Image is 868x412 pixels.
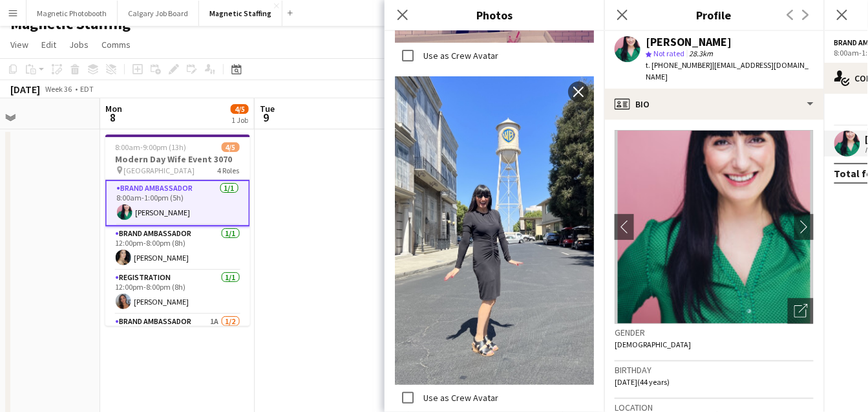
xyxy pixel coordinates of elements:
span: 4/5 [222,142,240,152]
div: [PERSON_NAME] [646,36,732,48]
span: Comms [101,39,131,50]
h3: Gender [615,327,814,338]
span: Edit [41,39,56,50]
span: 9 [258,110,275,125]
app-job-card: 8:00am-9:00pm (13h)4/5Modern Day Wife Event 3070 [GEOGRAPHIC_DATA]4 RolesBrand Ambassador1/18:00a... [105,135,250,326]
h3: Modern Day Wife Event 3070 [105,153,250,165]
app-card-role: Registration1/112:00pm-8:00pm (8h)[PERSON_NAME] [105,270,250,314]
button: Magnetic Photobooth [26,1,118,26]
a: Comms [96,36,136,53]
span: 28.3km [687,49,716,58]
label: Use as Crew Avatar [421,50,498,61]
h3: Photos [385,6,604,23]
span: | [EMAIL_ADDRESS][DOMAIN_NAME] [646,60,809,81]
span: 8:00am-9:00pm (13h) [116,142,187,152]
span: [DEMOGRAPHIC_DATA] [615,340,692,349]
img: Crew avatar or photo [615,130,814,324]
app-card-role: Brand Ambassador1/18:00am-1:00pm (5h)[PERSON_NAME] [105,180,250,226]
span: Jobs [69,39,89,50]
span: View [10,39,28,50]
div: Open photos pop-in [788,298,814,324]
button: Calgary Job Board [118,1,199,26]
div: [DATE] [10,83,40,96]
span: Week 36 [43,84,75,94]
label: Use as Crew Avatar [421,392,498,404]
a: Jobs [64,36,94,53]
app-card-role: Brand Ambassador1A1/2 [105,314,250,377]
div: Bio [604,89,824,120]
span: Tue [260,103,275,114]
div: 1 Job [231,115,248,125]
span: [DATE] (44 years) [615,377,670,387]
app-card-role: Brand Ambassador1/112:00pm-8:00pm (8h)[PERSON_NAME] [105,226,250,270]
h3: Profile [604,6,824,23]
span: 4 Roles [218,166,240,175]
span: t. [PHONE_NUMBER] [646,60,713,70]
button: Magnetic Staffing [199,1,282,26]
span: Not rated [653,49,684,58]
a: Edit [36,36,61,53]
span: Mon [105,103,122,114]
img: Crew photo 1071043 [395,76,594,385]
a: View [5,36,34,53]
span: 8 [103,110,122,125]
h3: Birthday [615,364,814,376]
span: [GEOGRAPHIC_DATA] [124,166,195,175]
span: 4/5 [231,104,249,114]
div: EDT [80,84,94,94]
